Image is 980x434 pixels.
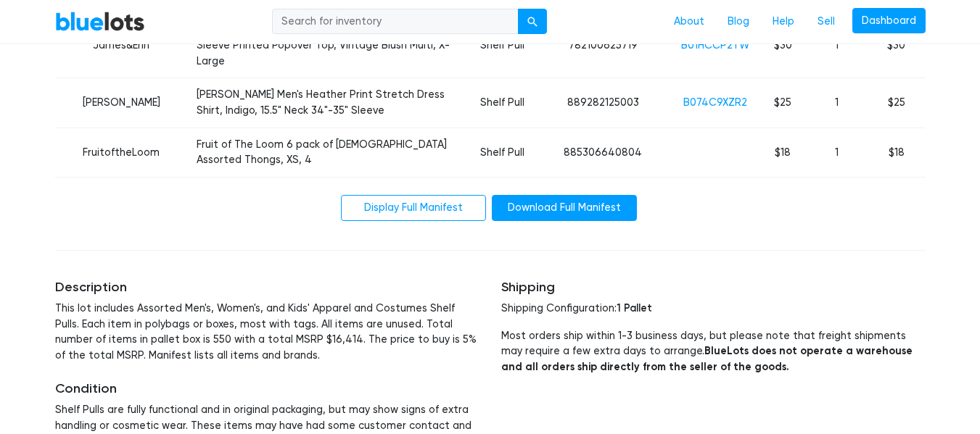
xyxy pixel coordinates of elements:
[681,39,749,51] a: B01HCCP2TW
[55,301,479,363] p: This lot includes Assorted Men's, Women's, and Kids' Apparel and Costumes Shelf Pulls. Each item ...
[55,11,145,32] a: BlueLots
[535,13,671,78] td: 782100625719
[617,301,652,314] span: 1 Pallet
[868,78,926,128] td: $25
[501,344,913,373] strong: BlueLots does not operate a warehouse and all orders ship directly from the seller of the goods.
[469,128,535,177] td: Shelf Pull
[806,128,868,177] td: 1
[188,128,469,177] td: Fruit of The Loom 6 pack of [DEMOGRAPHIC_DATA] Assorted Thongs, XS, 4
[55,280,479,296] h5: Description
[272,9,519,35] input: Search for inventory
[716,8,761,36] a: Blog
[806,8,847,36] a: Sell
[761,8,806,36] a: Help
[501,280,926,296] h5: Shipping
[760,78,806,128] td: $25
[868,13,926,78] td: $30
[852,8,926,34] a: Dashboard
[760,13,806,78] td: $30
[55,128,189,177] td: FruitoftheLoom
[492,195,637,221] a: Download Full Manifest
[55,13,189,78] td: James&Erin
[535,78,671,128] td: 889282125003
[55,78,189,128] td: [PERSON_NAME]
[341,195,486,221] a: Display Full Manifest
[188,78,469,128] td: [PERSON_NAME] Men's Heather Print Stretch Dress Shirt, Indigo, 15.5" Neck 34"-35" Sleeve
[662,8,716,36] a: About
[535,128,671,177] td: 885306640804
[188,13,469,78] td: [PERSON_NAME] & [PERSON_NAME] Women's 3/4 Sleeve Printed Popover Top, Vintage Blush Multi, X-Large
[868,128,926,177] td: $18
[469,13,535,78] td: Shelf Pull
[806,13,868,78] td: 1
[501,301,926,317] p: Shipping Configuration:
[760,128,806,177] td: $18
[55,381,479,397] h5: Condition
[501,328,926,375] p: Most orders ship within 1-3 business days, but please note that freight shipments may require a f...
[683,96,747,109] a: B074C9XZR2
[469,78,535,128] td: Shelf Pull
[806,78,868,128] td: 1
